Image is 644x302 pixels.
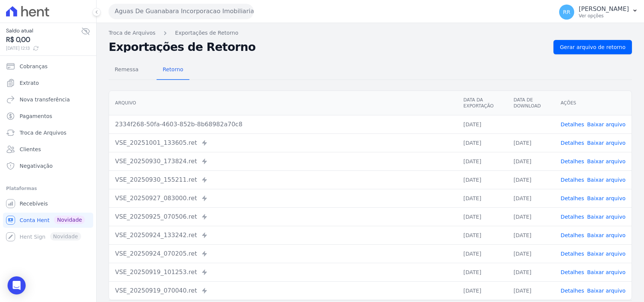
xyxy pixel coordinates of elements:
[587,121,626,127] a: Baixar arquivo
[561,195,584,201] a: Detalhes
[3,213,93,228] a: Conta Hent Novidade
[507,207,555,226] td: [DATE]
[507,152,555,170] td: [DATE]
[457,91,507,115] th: Data da Exportação
[561,158,584,164] a: Detalhes
[555,91,632,115] th: Ações
[115,157,451,166] div: VSE_20250930_173824.ret
[115,286,451,295] div: VSE_20250919_070040.ret
[457,207,507,226] td: [DATE]
[8,276,26,294] div: Open Intercom Messenger
[6,45,81,52] span: [DATE] 12:13
[587,269,626,275] a: Baixar arquivo
[561,140,584,146] a: Detalhes
[560,43,626,51] span: Gerar arquivo de retorno
[507,170,555,189] td: [DATE]
[115,268,451,277] div: VSE_20250919_101253.ret
[457,152,507,170] td: [DATE]
[157,60,189,80] a: Retorno
[561,251,584,257] a: Detalhes
[587,177,626,183] a: Baixar arquivo
[561,214,584,220] a: Detalhes
[109,29,155,37] a: Troca de Arquivos
[587,251,626,257] a: Baixar arquivo
[457,115,507,133] td: [DATE]
[20,146,41,153] span: Clientes
[457,244,507,263] td: [DATE]
[158,62,188,77] span: Retorno
[507,281,555,300] td: [DATE]
[6,35,81,45] span: R$ 0,00
[115,175,451,184] div: VSE_20250930_155211.ret
[20,129,66,136] span: Troca de Arquivos
[507,226,555,244] td: [DATE]
[561,121,584,127] a: Detalhes
[115,194,451,203] div: VSE_20250927_083000.ret
[587,140,626,146] a: Baixar arquivo
[507,244,555,263] td: [DATE]
[109,4,254,19] button: Aguas De Guanabara Incorporacao Imobiliaria SPE LTDA
[507,133,555,152] td: [DATE]
[20,112,52,120] span: Pagamentos
[457,263,507,281] td: [DATE]
[579,13,629,19] p: Ver opções
[6,184,90,193] div: Plataformas
[109,60,144,80] a: Remessa
[109,29,632,37] nav: Breadcrumb
[561,269,584,275] a: Detalhes
[561,288,584,294] a: Detalhes
[507,91,555,115] th: Data de Download
[6,27,81,35] span: Saldo atual
[20,200,48,207] span: Recebíveis
[3,158,93,173] a: Negativação
[3,196,93,211] a: Recebíveis
[115,231,451,240] div: VSE_20250924_133242.ret
[109,42,547,52] h2: Exportações de Retorno
[457,133,507,152] td: [DATE]
[6,59,90,244] nav: Sidebar
[579,5,629,13] p: [PERSON_NAME]
[3,59,93,74] a: Cobranças
[507,263,555,281] td: [DATE]
[115,120,451,129] div: 2334f268-50fa-4603-852b-8b68982a70c8
[587,232,626,238] a: Baixar arquivo
[587,158,626,164] a: Baixar arquivo
[507,189,555,207] td: [DATE]
[587,288,626,294] a: Baixar arquivo
[3,109,93,124] a: Pagamentos
[561,232,584,238] a: Detalhes
[3,92,93,107] a: Nova transferência
[115,249,451,258] div: VSE_20250924_070205.ret
[457,281,507,300] td: [DATE]
[3,75,93,90] a: Extrato
[20,162,53,170] span: Negativação
[563,9,570,15] span: RR
[20,216,49,224] span: Conta Hent
[115,212,451,221] div: VSE_20250925_070506.ret
[457,189,507,207] td: [DATE]
[457,170,507,189] td: [DATE]
[561,177,584,183] a: Detalhes
[175,29,238,37] a: Exportações de Retorno
[3,142,93,157] a: Clientes
[3,125,93,140] a: Troca de Arquivos
[109,91,457,115] th: Arquivo
[110,62,143,77] span: Remessa
[115,138,451,147] div: VSE_20251001_133605.ret
[20,63,48,70] span: Cobranças
[20,79,39,87] span: Extrato
[553,2,644,23] button: RR [PERSON_NAME] Ver opções
[457,226,507,244] td: [DATE]
[553,40,632,54] a: Gerar arquivo de retorno
[54,216,85,224] span: Novidade
[20,96,70,103] span: Nova transferência
[587,214,626,220] a: Baixar arquivo
[587,195,626,201] a: Baixar arquivo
